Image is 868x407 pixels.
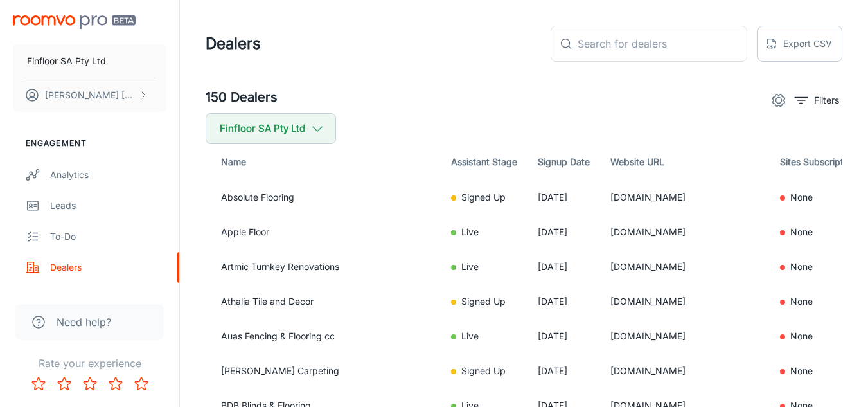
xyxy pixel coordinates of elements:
[206,113,336,144] button: Finfloor SA Pty Ltd
[206,32,261,55] h1: Dealers
[13,44,166,78] button: Finfloor SA Pty Ltd
[128,371,154,397] button: Rate 5 star
[600,180,770,215] td: [DOMAIN_NAME]
[600,319,770,354] td: [DOMAIN_NAME]
[441,180,527,215] td: Signed Up
[50,168,166,182] div: Analytics
[527,249,600,284] td: [DATE]
[600,144,770,180] th: Website URL
[441,144,527,180] th: Assistant Stage
[441,354,527,388] td: Signed Up
[51,371,77,397] button: Rate 2 star
[600,284,770,319] td: [DOMAIN_NAME]
[50,230,166,244] div: To-do
[527,354,600,388] td: [DATE]
[26,371,51,397] button: Rate 1 star
[527,319,600,354] td: [DATE]
[13,78,166,112] button: [PERSON_NAME] [PERSON_NAME]
[600,354,770,388] td: [DOMAIN_NAME]
[441,319,527,354] td: Live
[527,180,600,215] td: [DATE]
[77,371,103,397] button: Rate 3 star
[206,87,278,108] h5: 150 Dealers
[792,90,842,111] button: filter
[757,26,842,62] button: Export CSV
[527,144,600,180] th: Signup Date
[10,356,169,371] p: Rate your experience
[600,215,770,249] td: [DOMAIN_NAME]
[45,88,136,102] p: [PERSON_NAME] [PERSON_NAME]
[103,371,128,397] button: Rate 4 star
[441,249,527,284] td: Live
[206,354,441,388] td: [PERSON_NAME] Carpeting
[206,319,441,354] td: Auas Fencing & Flooring cc
[206,180,441,215] td: Absolute Flooring
[766,87,792,113] button: settings
[578,26,747,62] input: Search for dealers
[57,314,111,330] span: Need help?
[600,249,770,284] td: [DOMAIN_NAME]
[814,93,839,107] p: Filters
[50,199,166,213] div: Leads
[527,284,600,319] td: [DATE]
[206,144,441,180] th: Name
[206,249,441,284] td: Artmic Turnkey Renovations
[441,284,527,319] td: Signed Up
[50,260,166,275] div: Dealers
[441,215,527,249] td: Live
[206,215,441,249] td: Apple Floor
[206,284,441,319] td: Athalia Tile and Decor
[527,215,600,249] td: [DATE]
[27,54,106,68] p: Finfloor SA Pty Ltd
[13,15,136,29] img: Roomvo PRO Beta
